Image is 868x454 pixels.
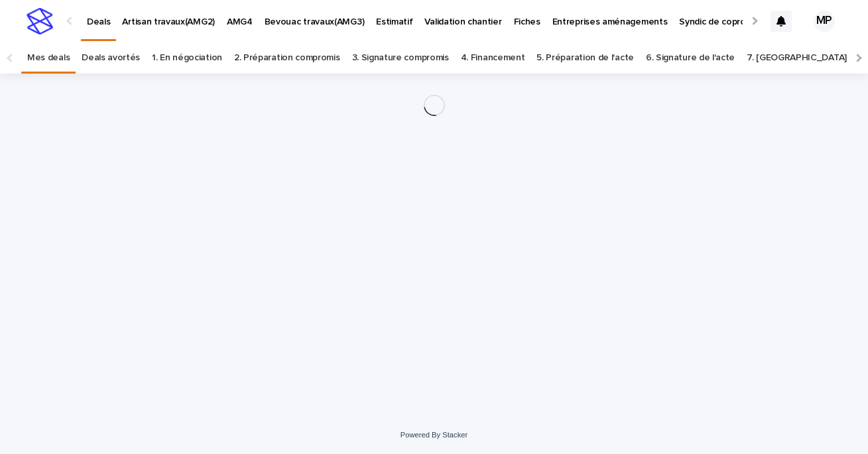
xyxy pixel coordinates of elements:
[27,42,70,74] a: Mes deals
[747,42,847,74] a: 7. [GEOGRAPHIC_DATA]
[82,42,140,74] a: Deals avortés
[27,8,53,34] img: stacker-logo-s-only.png
[536,42,634,74] a: 5. Préparation de l'acte
[461,42,525,74] a: 4. Financement
[352,42,449,74] a: 3. Signature compromis
[814,11,835,32] div: MP
[234,42,340,74] a: 2. Préparation compromis
[646,42,735,74] a: 6. Signature de l'acte
[401,431,467,439] a: Powered By Stacker
[152,42,222,74] a: 1. En négociation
